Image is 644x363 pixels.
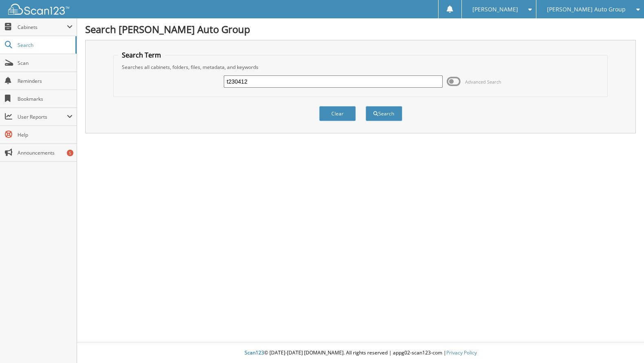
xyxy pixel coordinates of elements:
span: Bookmarks [18,95,73,102]
span: Search [18,42,71,49]
span: [PERSON_NAME] [472,7,518,12]
h1: Search [PERSON_NAME] Auto Group [85,22,636,36]
span: User Reports [18,113,67,120]
button: Clear [319,106,356,121]
button: Search [366,106,402,121]
span: Advanced Search [465,79,501,85]
a: Privacy Policy [446,349,477,356]
div: Searches all cabinets, folders, files, metadata, and keywords [118,64,604,71]
span: [PERSON_NAME] Auto Group [547,7,626,12]
span: Help [18,131,73,138]
img: scan123-logo-white.svg [8,4,69,15]
div: 5 [67,150,73,156]
span: Scan123 [245,349,264,356]
span: Cabinets [18,24,67,31]
span: Reminders [18,77,73,84]
span: Announcements [18,149,73,156]
div: © [DATE]-[DATE] [DOMAIN_NAME]. All rights reserved | appg02-scan123-com | [77,343,644,363]
legend: Search Term [118,51,165,60]
span: Scan [18,60,73,66]
iframe: Chat Widget [603,324,644,363]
